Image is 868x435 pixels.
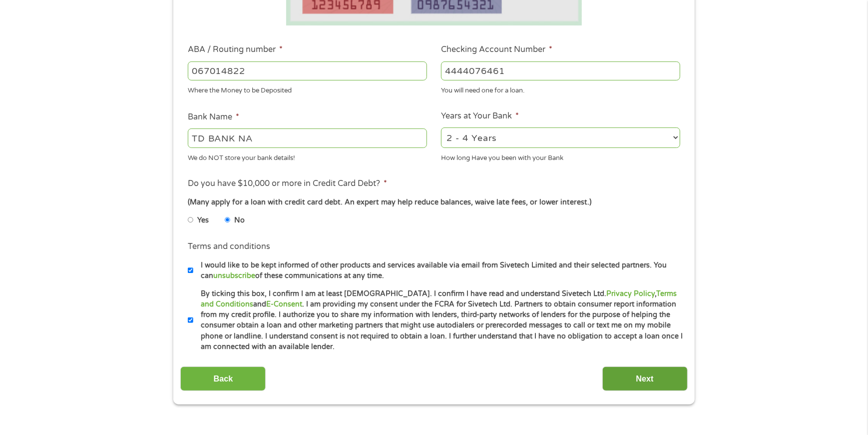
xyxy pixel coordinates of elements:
label: No [234,215,245,226]
label: Do you have $10,000 or more in Credit Card Debt? [188,178,387,189]
label: ABA / Routing number [188,44,283,55]
input: 345634636 [441,61,680,80]
a: E-Consent [266,300,302,308]
a: Privacy Policy [606,289,655,298]
div: We do NOT store your bank details! [188,149,427,163]
label: I would like to be kept informed of other products and services available via email from Sivetech... [193,260,683,281]
a: Terms and Conditions [201,289,677,308]
label: Terms and conditions [188,241,270,252]
div: How long Have you been with your Bank [441,149,680,163]
label: Yes [197,215,209,226]
a: unsubscribe [213,271,255,280]
label: Bank Name [188,112,239,122]
input: Back [180,366,266,391]
div: (Many apply for a loan with credit card debt. An expert may help reduce balances, waive late fees... [188,197,680,208]
input: 263177916 [188,61,427,80]
div: Where the Money to be Deposited [188,82,427,96]
label: Years at Your Bank [441,111,519,121]
div: You will need one for a loan. [441,82,680,96]
input: Next [602,366,688,391]
label: Checking Account Number [441,44,552,55]
label: By ticking this box, I confirm I am at least [DEMOGRAPHIC_DATA]. I confirm I have read and unders... [193,288,683,352]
